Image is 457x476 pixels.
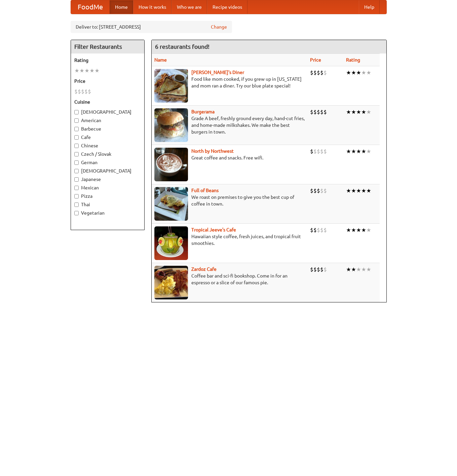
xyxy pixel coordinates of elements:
[71,40,144,53] h4: Filter Restaurants
[154,272,305,286] p: Coffee bar and sci-fi bookshop. Come in for an espresso or a slice of our famous pie.
[211,24,227,30] a: Change
[366,226,371,234] li: ★
[313,108,317,116] li: $
[323,266,327,273] li: $
[191,227,236,232] b: Tropical Jeeve's Cafe
[323,226,327,234] li: $
[154,57,167,63] a: Name
[366,148,371,155] li: ★
[313,226,317,234] li: $
[74,110,79,114] input: [DEMOGRAPHIC_DATA]
[74,160,79,165] input: German
[74,211,79,215] input: Vegetarian
[317,148,320,155] li: $
[361,108,366,116] li: ★
[317,226,320,234] li: $
[191,148,234,154] a: North by Northwest
[346,226,351,234] li: ★
[313,266,317,273] li: $
[356,226,361,234] li: ★
[74,184,141,191] label: Mexican
[351,69,356,76] li: ★
[133,0,172,14] a: How it works
[154,108,188,142] img: burgerama.jpg
[366,108,371,116] li: ★
[154,154,305,161] p: Great coffee and snacks. Free wifi.
[317,266,320,273] li: $
[89,67,94,74] li: ★
[366,69,371,76] li: ★
[154,115,305,135] p: Grade A beef, freshly ground every day, hand-cut fries, and home-made milkshakes. We make the bes...
[346,148,351,155] li: ★
[110,0,133,14] a: Home
[351,108,356,116] li: ★
[313,69,317,76] li: $
[361,266,366,273] li: ★
[346,69,351,76] li: ★
[317,69,320,76] li: $
[74,159,141,166] label: German
[71,21,232,33] div: Deliver to: [STREET_ADDRESS]
[74,109,141,115] label: [DEMOGRAPHIC_DATA]
[346,108,351,116] li: ★
[74,78,141,84] h5: Price
[191,188,219,193] a: Full of Beans
[154,76,305,89] p: Food like mom cooked, if you grew up in [US_STATE] and mom ran a diner. Try our blue plate special!
[310,226,313,234] li: $
[320,108,323,116] li: $
[74,57,141,64] h5: Rating
[207,0,247,14] a: Recipe videos
[361,148,366,155] li: ★
[74,186,79,190] input: Mexican
[356,108,361,116] li: ★
[351,148,356,155] li: ★
[74,142,141,149] label: Chinese
[154,187,188,221] img: beans.jpg
[154,148,188,181] img: north.jpg
[74,152,79,156] input: Czech / Slovak
[191,70,244,75] a: [PERSON_NAME]'s Diner
[74,193,141,199] label: Pizza
[310,148,313,155] li: $
[317,187,320,194] li: $
[74,134,141,141] label: Cafe
[351,187,356,194] li: ★
[356,69,361,76] li: ★
[74,151,141,157] label: Czech / Slovak
[154,233,305,247] p: Hawaiian style coffee, fresh juices, and tropical fruit smoothies.
[78,88,81,95] li: $
[320,148,323,155] li: $
[81,88,84,95] li: $
[74,135,79,140] input: Cafe
[320,266,323,273] li: $
[155,43,210,50] ng-pluralize: 6 restaurants found!
[323,108,327,116] li: $
[74,117,141,124] label: American
[154,226,188,260] img: jeeves.jpg
[366,187,371,194] li: ★
[346,266,351,273] li: ★
[346,187,351,194] li: ★
[313,148,317,155] li: $
[74,169,79,173] input: [DEMOGRAPHIC_DATA]
[310,187,313,194] li: $
[361,226,366,234] li: ★
[84,88,88,95] li: $
[361,69,366,76] li: ★
[74,203,79,207] input: Thai
[88,88,91,95] li: $
[71,0,110,14] a: FoodMe
[74,99,141,105] h5: Cuisine
[191,266,217,272] a: Zardoz Cafe
[323,148,327,155] li: $
[359,0,380,14] a: Help
[351,226,356,234] li: ★
[323,187,327,194] li: $
[74,144,79,148] input: Chinese
[74,118,79,123] input: American
[310,57,321,63] a: Price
